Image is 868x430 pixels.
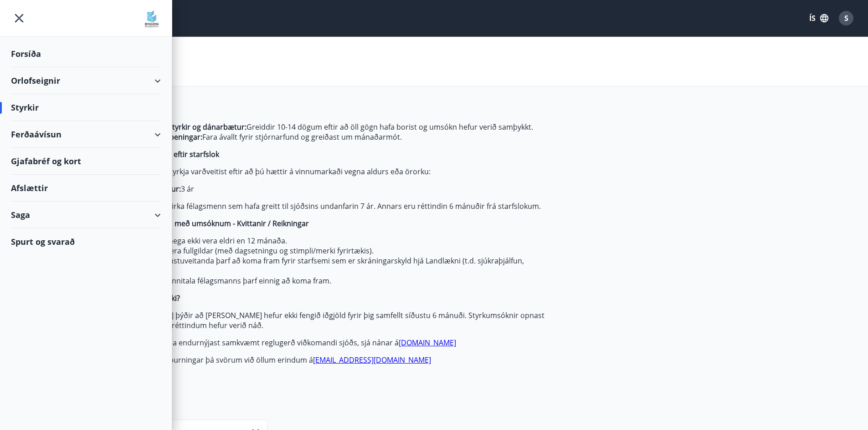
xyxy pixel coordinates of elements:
[117,409,267,418] label: Flokkur
[844,13,848,23] span: S
[11,94,161,121] div: Styrkir
[135,184,547,194] li: 3 ár
[399,338,456,348] a: [DOMAIN_NAME]
[135,132,547,142] li: Fara ávallt fyrir stjórnarfund og greiðast um mánaðarmót.
[313,355,431,365] a: [EMAIL_ADDRESS][DOMAIN_NAME]
[117,338,547,348] p: Réttindi til styrkja endurnýjast samkvæmt reglugerð viðkomandi sjóðs, sjá nánar á
[11,228,161,255] div: Spurt og svarað
[135,256,547,276] li: Nafn þjónustuveitanda þarf að koma fram fyrir starfsemi sem er skráningarskyld hjá Landlækni (t.d...
[804,10,833,26] button: ÍS
[117,201,547,211] p: Þetta á við um virka félagsmenn sem hafa greitt til sjóðsins undanfarin 7 ár. Annars eru réttindi...
[835,7,857,29] button: S
[135,276,547,286] li: Nafn og kennitala félagsmanns þarf einnig að koma fram.
[117,355,547,365] p: Ef þú ert með spurningar þá svörum við öllum erindum á
[11,67,161,94] div: Orlofseignir
[135,246,547,256] li: Þurfa að vera fullgildar (með dagsetningu og stimpli/merki fyrirtækis).
[143,10,161,28] img: union_logo
[11,10,27,26] button: menu
[11,121,161,148] div: Ferðaávísun
[117,218,309,228] strong: Gögn / Fylgiskjöl með umsóknum - Kvittanir / Reikningar
[11,202,161,228] div: Saga
[11,175,161,202] div: Afslættir
[117,167,547,177] p: Réttur þinn til styrkja varðveitist eftir að þú hættir á vinnumarkaði vegna aldurs eða örorku:
[135,122,247,132] strong: Almennir styrkir og dánarbætur:
[135,122,547,132] li: Greiddir 10-14 dögum eftir að öll gögn hafa borist og umsókn hefur verið samþykkt.
[135,236,547,246] li: Kvittanir mega ekki vera eldri en 12 mánaða.
[117,310,547,330] p: [PERSON_NAME] þýðir að [PERSON_NAME] hefur ekki fengið iðgjöld fyrir þig samfellt síðustu 6 mánuð...
[11,40,161,67] div: Forsíða
[117,149,219,159] strong: Réttur til styrkja eftir starfslok
[11,148,161,175] div: Gjafabréf og kort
